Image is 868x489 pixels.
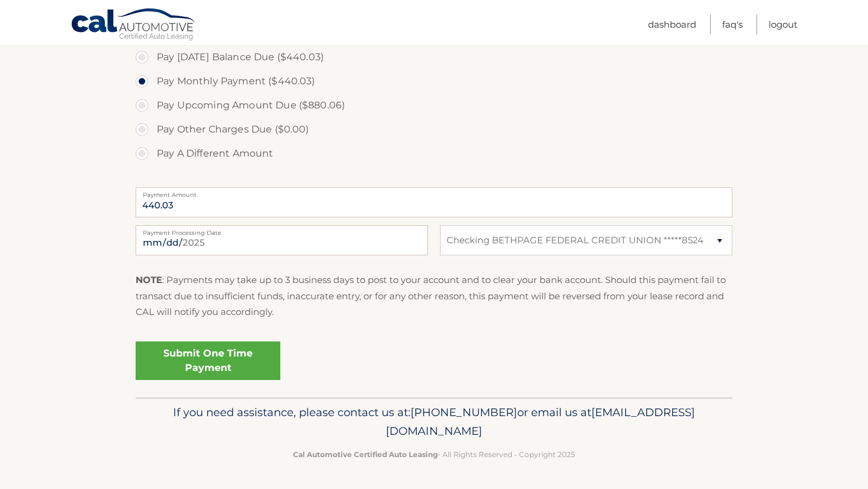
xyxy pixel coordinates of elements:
[136,93,732,117] label: Pay Upcoming Amount Due ($880.06)
[136,187,732,217] input: Payment Amount
[136,225,428,255] input: Payment Date
[136,187,732,197] label: Payment Amount
[136,225,428,235] label: Payment Processing Date
[722,14,743,34] a: FAQ's
[136,142,732,166] label: Pay A Different Amount
[71,8,197,43] a: Cal Automotive
[136,272,732,320] p: : Payments may take up to 3 business days to post to your account and to clear your bank account....
[136,341,280,380] a: Submit One Time Payment
[648,14,696,34] a: Dashboard
[136,117,732,142] label: Pay Other Charges Due ($0.00)
[769,14,797,34] a: Logout
[136,69,732,93] label: Pay Monthly Payment ($440.03)
[143,403,725,441] p: If you need assistance, please contact us at: or email us at
[293,450,438,459] strong: Cal Automotive Certified Auto Leasing
[136,274,162,285] strong: NOTE
[143,448,725,461] p: - All Rights Reserved - Copyright 2025
[410,405,517,419] span: [PHONE_NUMBER]
[136,45,732,69] label: Pay [DATE] Balance Due ($440.03)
